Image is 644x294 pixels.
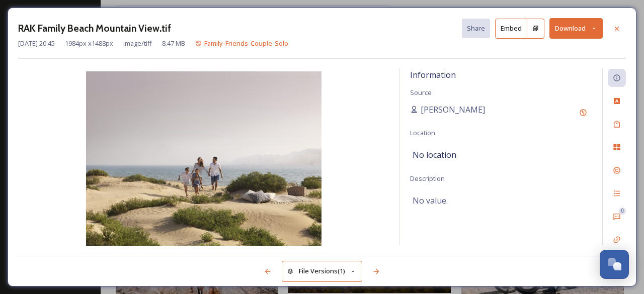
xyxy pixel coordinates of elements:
span: 8.47 MB [162,39,185,48]
span: Source [410,88,432,97]
span: Family-Friends-Couple-Solo [204,39,288,48]
span: [DATE] 20:45 [18,39,55,48]
button: Open Chat [600,250,629,279]
span: 1984 px x 1488 px [65,39,113,48]
div: 0 [619,208,626,215]
button: Share [462,19,490,38]
button: Embed [495,19,527,39]
span: No value. [413,194,448,207]
span: Description [410,174,445,183]
button: File Versions(1) [282,261,362,281]
span: image/tiff [123,39,152,48]
span: Location [410,128,435,137]
span: No location [413,149,456,161]
button: Download [549,18,603,39]
span: Information [410,69,456,80]
span: [PERSON_NAME] [421,104,485,116]
img: 120aa3df-d65d-4bf7-9b7b-14be427d5535.jpg [18,71,389,248]
h3: RAK Family Beach Mountain View.tif [18,21,171,36]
